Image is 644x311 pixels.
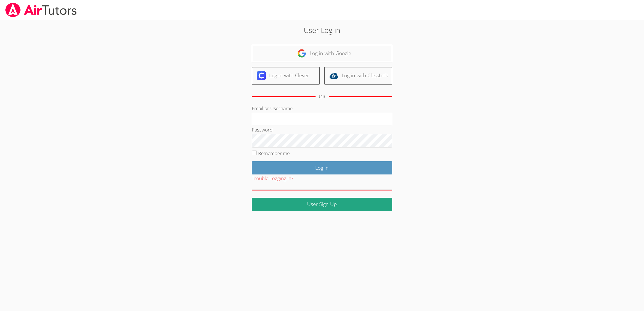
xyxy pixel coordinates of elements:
[324,67,392,85] a: Log in with ClassLink
[252,161,392,174] input: Log in
[5,3,77,17] img: airtutors_banner-c4298cdbf04f3fff15de1276eac7730deb9818008684d7c2e4769d2f7ddbe033.png
[252,67,320,85] a: Log in with Clever
[252,126,273,133] label: Password
[257,71,266,80] img: clever-logo-6eab21bc6e7a338710f1a6ff85c0baf02591cd810cc4098c63d3a4b26e2feb20.svg
[148,25,496,35] h2: User Log in
[297,49,306,58] img: google-logo-50288ca7cdecda66e5e0955fdab243c47b7ad437acaf1139b6f446037453330a.svg
[252,198,392,211] a: User Sign Up
[258,150,290,156] label: Remember me
[252,174,293,183] button: Trouble Logging In?
[252,45,392,62] a: Log in with Google
[329,71,338,80] img: classlink-logo-d6bb404cc1216ec64c9a2012d9dc4662098be43eaf13dc465df04b49fa7ab582.svg
[252,105,292,112] label: Email or Username
[319,93,325,101] div: OR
